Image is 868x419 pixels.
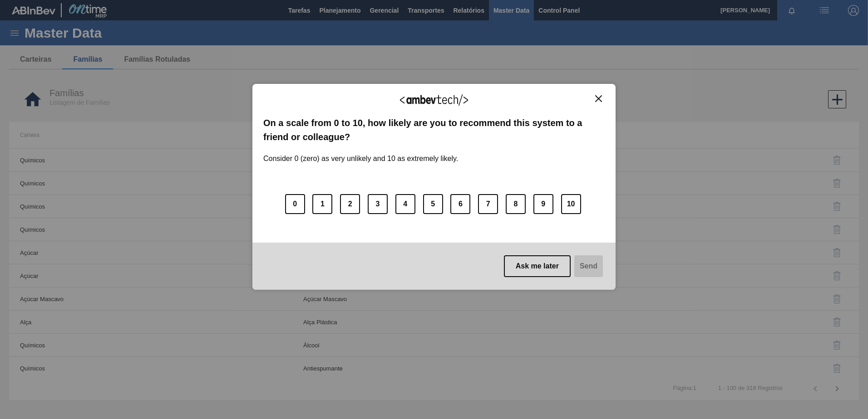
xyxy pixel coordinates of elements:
button: 10 [561,194,581,214]
button: 9 [533,194,553,214]
button: Close [592,95,605,102]
label: On a scale from 0 to 10, how likely are you to recommend this system to a friend or colleague? [263,116,605,144]
button: 6 [450,194,470,214]
button: 8 [506,194,526,214]
button: Ask me later [504,255,571,277]
button: 7 [478,194,498,214]
button: 3 [368,194,388,214]
button: 0 [285,194,305,214]
img: Close [595,95,602,102]
button: 5 [423,194,443,214]
button: 4 [395,194,415,214]
label: Consider 0 (zero) as very unlikely and 10 as extremely likely. [263,144,458,163]
button: 2 [340,194,360,214]
button: 1 [312,194,332,214]
img: Logo Ambevtech [400,94,468,106]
